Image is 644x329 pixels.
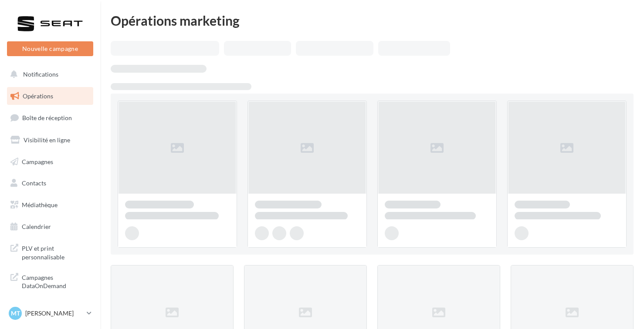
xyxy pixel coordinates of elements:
[5,218,95,236] a: Calendrier
[22,201,58,208] span: Médiathèque
[11,309,20,318] span: MT
[5,65,92,84] button: Notifications
[7,41,93,56] button: Nouvelle campagne
[23,70,58,78] span: Notifications
[111,14,634,27] div: Opérations marketing
[7,305,93,322] a: MT [PERSON_NAME]
[22,223,51,230] span: Calendrier
[22,158,53,165] span: Campagnes
[5,153,95,171] a: Campagnes
[5,239,95,265] a: PLV et print personnalisable
[25,309,83,318] p: [PERSON_NAME]
[5,268,95,294] a: Campagnes DataOnDemand
[22,179,46,187] span: Contacts
[22,272,90,290] span: Campagnes DataOnDemand
[22,242,90,261] span: PLV et print personnalisable
[5,131,95,149] a: Visibilité en ligne
[5,174,95,192] a: Contacts
[23,92,53,100] span: Opérations
[22,114,72,121] span: Boîte de réception
[24,136,70,144] span: Visibilité en ligne
[5,108,95,127] a: Boîte de réception
[5,87,95,105] a: Opérations
[5,196,95,214] a: Médiathèque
